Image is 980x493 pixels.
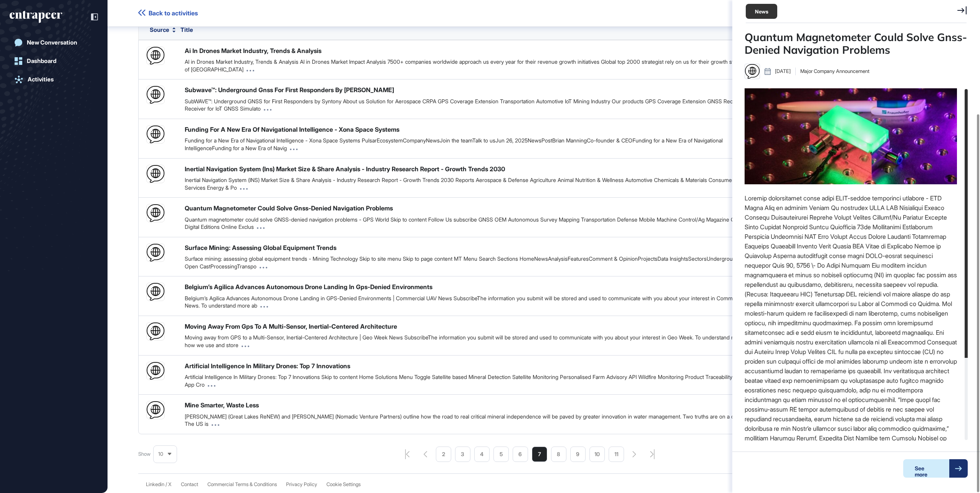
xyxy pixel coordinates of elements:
img: placeholder.png [147,323,164,340]
div: Surface Mining: Assessing Global Equipment Trends [185,243,336,252]
div: Surface mining: assessing global equipment trends - Mining Technology Skip to site menu Skip to p... [185,255,770,270]
span: Contact [181,481,198,487]
img: placeholder.png [147,86,164,104]
div: Ai In Drones Market Industry, Trends & Analysis [185,46,321,55]
li: 6 [513,447,528,462]
li: 3 [455,447,470,462]
a: Dashboard [10,53,98,69]
a: Commercial Terms & Conditions [207,481,277,487]
div: Belgium’s Agilica Advances Autonomous Drone Landing in GPS-Denied Environments | Commercial UAV N... [185,294,770,309]
a: New Conversation [10,35,98,50]
img: placeholder.png [147,401,164,419]
div: Funding for a New Era of Navigational Intelligence - Xona Space Systems PulsarEcosystemCompanyNew... [185,137,770,152]
div: See more [903,459,949,478]
li: 8 [551,447,566,462]
div: Quantum Magnetometer Could Solve Gnss-Denied Navigation Problems [185,204,393,212]
div: Funding For A New Era Of Navigational Intelligence - Xona Space Systems [185,125,399,134]
div: Mine Smarter, Waste Less [185,401,259,409]
button: Source [150,27,175,33]
div: [DATE] [765,68,791,75]
div: Dashboard [27,58,56,65]
span: Source [150,27,169,33]
li: 11 [609,447,624,462]
div: SubWAVE™: Underground GNSS for First Responders by Syntony About us Solution for Aerospace CRPA G... [185,98,770,112]
div: search-pagination-last-page-button [650,449,655,459]
img: placeholder.png [147,244,164,261]
div: Quantum Magnetometer Could Solve Gnss-Denied Navigation Problems [745,31,968,56]
div: Inertial Navigation System (INS) Market Size & Share Analysis - Industry Research Report - Growth... [185,176,770,191]
img: placeholder.png [147,204,164,222]
div: Quantum magnetometer could solve GNSS-denied navigation problems - GPS World Skip to content Foll... [185,216,770,231]
div: pagination-prev-button [424,451,427,457]
div: Moving Away From Gps To A Multi-Sensor, Inertial-Centered Architecture [185,322,397,331]
li: 2 [436,447,451,462]
a: Back to activities [138,10,198,17]
img: placeholder.png [147,362,164,380]
div: Belgium’s Agilica Advances Autonomous Drone Landing In Gps-Denied Environments [185,283,432,291]
img: placeholder.png [147,47,164,65]
li: 10 [589,447,605,462]
span: 10 [158,451,163,457]
img: Miniaturisiertes-Quantenmagnetometer-web-e1750892423393.jpg [745,88,957,184]
a: Cookie Settings [326,481,361,487]
span: Back to activities [149,10,198,17]
div: New Conversation [27,39,77,46]
img: placeholder.png [147,126,164,143]
img: placeholder.png [147,283,164,301]
div: [PERSON_NAME] (Great Lakes ReNEW) and [PERSON_NAME] (Nomadic Venture Partners) outline how the ro... [185,413,770,428]
li: 9 [570,447,586,462]
a: X [168,481,172,487]
a: Activities [10,72,98,87]
div: Activities [28,76,54,83]
div: aiagent-pagination-first-page-button [405,449,410,459]
div: Artificial Intelligence In Military Drones: Top 7 Innovations [185,362,350,370]
img: placeholder.png [147,165,164,183]
img: placeholder.png [745,64,760,79]
li: 5 [493,447,509,462]
div: Subwave™: Underground Gnss For First Responders By [PERSON_NAME] [185,86,394,94]
span: / [166,481,167,487]
div: Artificial Intelligence In Military Drones: Top 7 Innovations Skip to content Home Solutions Menu... [185,373,770,388]
a: See more [903,459,968,478]
div: entrapeer-logo [10,11,62,23]
a: Privacy Policy [286,481,317,487]
span: Show [138,450,151,458]
div: Inertial Navigation System (Ins) Market Size & Share Analysis - Industry Research Report - Growth... [185,165,505,173]
div: search-pagination-next-button [632,451,636,457]
div: Major Company Announcement [795,68,869,75]
span: Title [180,26,193,33]
div: AI in Drones Market Industry, Trends & Analysis AI in Drones Market Impact Analysis 7500+ compani... [185,58,770,73]
li: 7 [532,447,547,462]
li: 4 [474,447,490,462]
div: Moving away from GPS to a Multi-Sensor, Inertial-Centered Architecture | Geo Week News SubscribeT... [185,334,770,349]
div: News [746,4,777,19]
a: Linkedin [146,481,164,487]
